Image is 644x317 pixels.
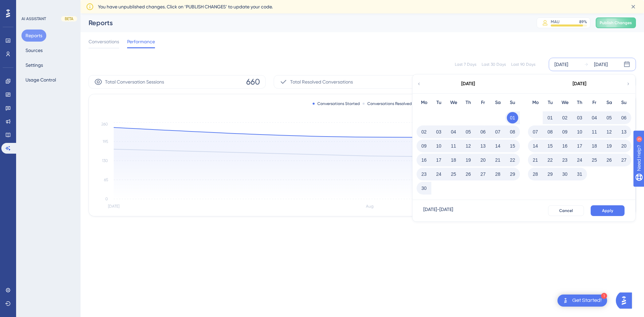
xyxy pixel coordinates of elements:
button: 15 [544,140,556,152]
div: Fr [476,99,490,107]
button: 09 [418,140,430,152]
div: Tu [543,99,557,107]
button: 17 [433,154,444,166]
button: Usage Control [21,74,60,86]
button: 18 [448,154,459,166]
tspan: 195 [103,139,108,144]
div: Su [616,99,631,107]
button: 16 [418,154,430,166]
button: 16 [559,140,571,152]
div: Conversations Resolved [363,101,412,106]
div: BETA [61,16,77,21]
button: 21 [530,154,541,166]
button: 23 [418,168,430,180]
button: 14 [492,140,503,152]
button: 23 [559,154,571,166]
button: 08 [507,126,518,138]
div: 1 [601,293,607,299]
div: MAU [551,19,559,24]
div: 89 % [579,19,587,24]
div: Last 30 Days [482,62,506,67]
span: You have unpublished changes. Click on ‘PUBLISH CHANGES’ to update your code. [98,3,273,11]
button: 02 [559,112,571,123]
button: 20 [477,154,489,166]
div: Sa [490,99,505,107]
div: Conversations Started [313,101,360,106]
button: 04 [448,126,459,138]
span: 660 [246,76,260,87]
span: Need Help? [16,2,42,10]
button: 24 [433,168,444,180]
div: Sa [602,99,616,107]
tspan: 0 [105,197,108,201]
div: Reports [89,18,520,28]
button: 11 [448,140,459,152]
span: Conversations [89,38,119,46]
div: Th [572,99,587,107]
button: 13 [618,126,630,138]
button: 31 [574,168,585,180]
button: 19 [603,140,615,152]
button: 10 [433,140,444,152]
button: 19 [463,154,474,166]
button: 28 [492,168,503,180]
button: 27 [618,154,630,166]
button: 13 [477,140,489,152]
button: 11 [589,126,600,138]
div: We [557,99,572,107]
button: 12 [463,140,474,152]
div: Get Started! [572,297,602,304]
div: Tu [431,99,446,107]
div: [DATE] [573,80,586,88]
button: 30 [418,182,430,194]
div: Mo [417,99,431,107]
div: [DATE] [461,80,475,88]
button: 25 [448,168,459,180]
div: Last 90 Days [511,62,535,67]
span: Performance [127,38,155,46]
button: 28 [530,168,541,180]
div: [DATE] [594,60,608,68]
button: 01 [507,112,518,123]
div: Last 7 Days [455,62,476,67]
div: Su [505,99,520,107]
button: 09 [559,126,571,138]
tspan: 260 [101,122,108,126]
button: 03 [574,112,585,123]
span: Apply [602,208,613,213]
button: 18 [589,140,600,152]
div: [DATE] - [DATE] [423,205,453,216]
tspan: 65 [104,177,108,182]
div: [DATE] [554,60,568,68]
button: 26 [463,168,474,180]
tspan: 130 [102,158,108,163]
button: 06 [618,112,630,123]
span: Total Conversation Sessions [105,78,164,86]
div: AI ASSISTANT [21,16,46,21]
button: 05 [463,126,474,138]
button: 03 [433,126,444,138]
button: 04 [589,112,600,123]
div: We [446,99,461,107]
button: 02 [418,126,430,138]
button: 29 [544,168,556,180]
button: 25 [589,154,600,166]
div: Th [461,99,476,107]
button: 22 [544,154,556,166]
span: Total Resolved Conversations [290,78,353,86]
img: launcher-image-alternative-text [561,297,570,305]
button: 30 [559,168,571,180]
span: Publish Changes [600,20,632,25]
button: 12 [603,126,615,138]
button: Apply [591,205,625,216]
button: Publish Changes [596,17,636,28]
button: 26 [603,154,615,166]
button: Settings [21,59,47,71]
button: 07 [530,126,541,138]
button: Cancel [548,205,584,216]
button: 07 [492,126,503,138]
button: 24 [574,154,585,166]
button: 20 [618,140,630,152]
button: 29 [507,168,518,180]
